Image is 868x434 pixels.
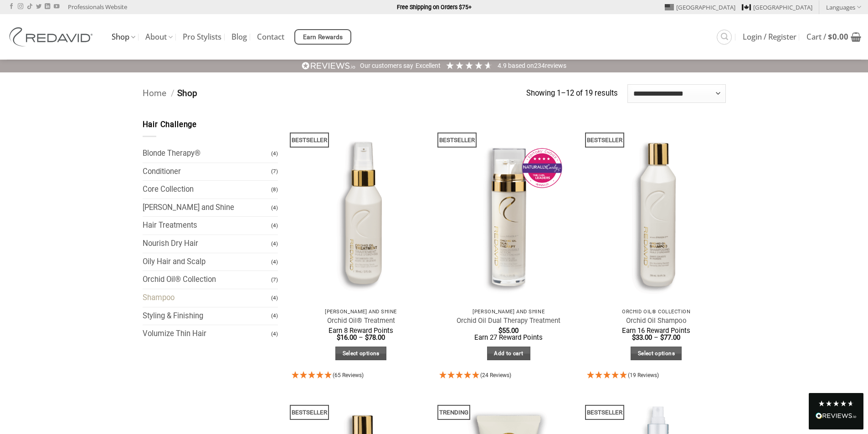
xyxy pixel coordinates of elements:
bdi: 77.00 [660,333,680,342]
select: Shop order [627,84,726,102]
span: Earn 16 Reward Points [622,327,690,335]
a: Search [717,30,732,45]
span: (4) [271,254,278,270]
a: Volumize Thin Hair [143,325,272,343]
span: (4) [271,326,278,342]
p: [PERSON_NAME] and Shine [444,309,574,315]
span: (7) [271,163,278,179]
img: REVIEWS.io [816,413,857,419]
a: Blog [231,29,247,45]
a: Add to cart: “Orchid Oil Dual Therapy Treatment” [487,347,530,361]
span: $ [337,333,340,342]
img: REDAVID Orchid Oil Shampoo [587,119,726,304]
span: $ [365,333,369,342]
span: (7) [271,272,278,288]
span: Hair Challenge [143,120,197,129]
a: [PERSON_NAME] and Shine [143,199,272,217]
a: Follow on Instagram [18,4,23,10]
a: Contact [257,29,284,45]
a: Languages [826,0,861,14]
p: Orchid Oil® Collection [591,309,721,315]
span: (19 Reviews) [628,372,659,378]
span: / [171,88,175,98]
div: 4.8 Stars [818,400,854,407]
a: Hair Treatments [143,217,272,235]
a: Orchid Oil Dual Therapy Treatment [457,317,560,325]
img: REDAVID Orchid Oil Dual Therapy ~ Award Winning Curl Care [439,119,578,304]
img: REVIEWS.io [302,61,355,70]
a: Orchid Oil Shampoo [626,317,687,325]
img: REDAVID Salon Products | United States [7,27,98,46]
span: (4) [271,308,278,324]
a: Nourish Dry Hair [143,235,272,253]
a: Home [143,88,166,98]
bdi: 33.00 [632,333,652,342]
a: Styling & Finishing [143,307,272,325]
p: [PERSON_NAME] and Shine [296,309,426,315]
a: Select options for “Orchid Oil Shampoo” [631,347,682,361]
div: 4.95 Stars - 65 Reviews [292,370,431,382]
a: Follow on Facebook [9,4,14,10]
strong: Free Shipping on Orders $75+ [397,4,472,10]
a: [GEOGRAPHIC_DATA] [742,0,812,14]
span: Earn Rewards [303,32,343,42]
a: About [145,28,173,46]
img: REDAVID Orchid Oil Treatment 90ml [292,119,431,304]
div: 4.91 Stars [445,61,493,70]
a: Earn Rewards [294,29,351,45]
bdi: 78.00 [365,333,385,342]
div: 4.95 Stars - 19 Reviews [587,370,726,382]
a: Shampoo [143,289,272,307]
span: – [654,333,658,342]
a: Follow on TikTok [27,4,32,10]
span: (4) [271,236,278,252]
div: Read All Reviews [809,393,863,429]
span: $ [632,333,636,342]
a: Follow on LinkedIn [45,4,50,10]
a: View cart [806,27,861,47]
bdi: 16.00 [337,333,357,342]
a: Pro Stylists [183,29,221,45]
span: (4) [271,218,278,234]
span: Based on [508,62,534,69]
span: (4) [271,290,278,306]
span: – [359,333,363,342]
bdi: 0.00 [828,31,848,42]
span: Earn 27 Reward Points [474,333,543,342]
span: Earn 8 Reward Points [329,327,393,335]
span: Cart / [806,33,848,41]
a: Core Collection [143,181,272,199]
span: (4) [271,146,278,162]
span: reviews [545,62,566,69]
a: Oily Hair and Scalp [143,253,272,271]
p: Showing 1–12 of 19 results [526,87,618,100]
a: Follow on Twitter [36,4,41,10]
span: 234 [534,62,545,69]
div: Excellent [416,61,441,71]
span: (8) [271,182,278,198]
a: [GEOGRAPHIC_DATA] [665,0,735,14]
a: Blonde Therapy® [143,145,272,163]
span: $ [828,31,832,42]
div: Read All Reviews [816,411,857,423]
span: (65 Reviews) [333,372,364,378]
a: Select options for “Orchid Oil® Treatment” [335,347,386,361]
a: Login / Register [743,29,796,45]
span: (4) [271,200,278,216]
nav: Breadcrumb [143,87,527,101]
span: (24 Reviews) [480,372,511,378]
a: Orchid Oil® Collection [143,271,272,289]
span: 4.9 [498,62,508,69]
bdi: 55.00 [498,327,519,335]
span: $ [660,333,664,342]
div: Our customers say [360,61,413,71]
a: Orchid Oil® Treatment [327,317,395,325]
div: 4.92 Stars - 24 Reviews [439,370,578,382]
span: $ [498,327,502,335]
a: Conditioner [143,163,272,181]
span: Login / Register [743,33,796,41]
a: Follow on YouTube [54,4,59,10]
a: Shop [112,28,135,46]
